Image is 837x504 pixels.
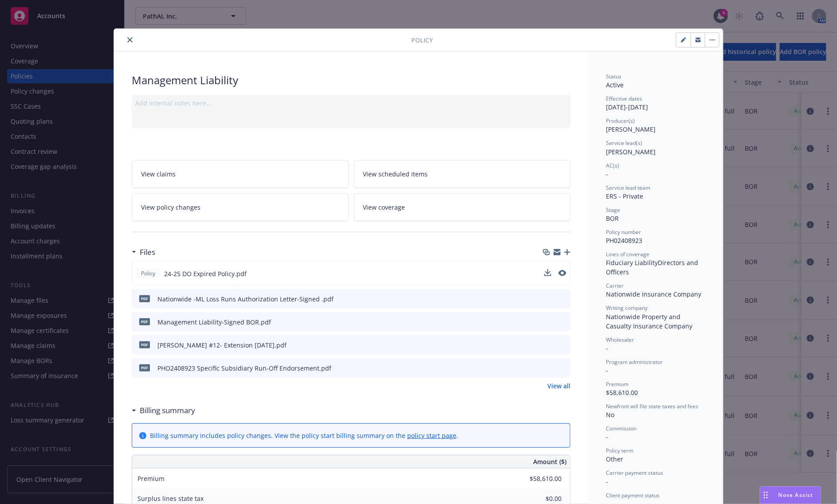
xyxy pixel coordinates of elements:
[140,246,155,258] h3: Files
[606,95,642,102] span: Effective dates
[533,457,566,466] span: Amount ($)
[606,81,624,89] span: Active
[157,317,271,327] div: Management Liability-Signed BOR.pdf
[606,304,648,312] span: Writing company
[139,318,150,325] span: pdf
[606,433,608,441] span: -
[157,363,331,373] div: PHO2408923 Specific Subsidiary Run-Off Endorsement.pdf
[606,313,692,330] span: Nationwide Property and Casualty Insurance Company
[559,340,567,350] button: preview file
[606,344,608,352] span: -
[606,455,623,463] span: Other
[559,317,567,327] button: preview file
[606,139,642,147] span: Service lead(s)
[606,184,650,191] span: Service lead team
[606,410,614,419] span: No
[606,228,641,236] span: Policy number
[545,317,552,327] button: download file
[558,269,566,278] button: preview file
[132,405,195,416] div: Billing summary
[141,169,176,179] span: View claims
[558,270,566,276] button: preview file
[547,381,570,391] a: View all
[545,294,552,304] button: download file
[407,431,456,440] a: policy start page
[164,269,247,278] span: 24-25 DO Expired Policy.pdf
[139,341,150,348] span: pdf
[363,203,405,212] span: View coverage
[606,290,701,298] span: Nationwide Insurance Company
[606,162,619,169] span: AC(s)
[135,98,567,108] div: Add internal notes here...
[606,388,638,397] span: $58,610.00
[606,402,698,410] span: Newfront will file state taxes and fees
[354,193,571,221] a: View coverage
[606,170,608,178] span: -
[606,214,619,223] span: BOR
[606,258,658,267] span: Fiduciary Liability
[132,160,349,188] a: View claims
[132,246,155,258] div: Files
[157,294,334,304] div: Nationwide -ML Loss Runs Authorization Letter-Signed .pdf
[139,295,150,302] span: pdf
[606,192,643,200] span: ERS - Private
[606,117,635,125] span: Producer(s)
[139,270,157,277] span: Policy
[606,336,634,344] span: Wholesaler
[138,474,165,483] span: Premium
[606,148,656,156] span: [PERSON_NAME]
[141,203,200,212] span: View policy changes
[606,206,620,214] span: Stage
[544,269,551,278] button: download file
[354,160,571,188] a: View scheduled items
[606,380,629,388] span: Premium
[150,431,458,440] div: Billing summary includes policy changes. View the policy start billing summary on the .
[606,125,656,133] span: [PERSON_NAME]
[606,250,649,258] span: Lines of coverage
[411,35,433,45] span: Policy
[132,193,349,221] a: View policy changes
[138,494,204,503] span: Surplus lines state tax
[132,73,570,88] div: Management Liability
[606,477,608,486] span: -
[606,492,660,499] span: Client payment status
[157,340,287,350] div: [PERSON_NAME] #12- Extension [DATE].pdf
[606,95,705,112] div: [DATE] - [DATE]
[140,405,195,416] h3: Billing summary
[606,469,663,477] span: Carrier payment status
[606,366,608,375] span: -
[606,282,624,289] span: Carrier
[760,487,771,504] div: Drag to move
[606,258,700,276] span: Directors and Officers
[606,73,621,80] span: Status
[606,236,642,245] span: PH02408923
[760,486,821,504] button: Nova Assist
[139,364,150,371] span: pdf
[606,425,637,432] span: Commission
[778,491,813,499] span: Nova Assist
[509,472,567,485] input: 0.00
[559,294,567,304] button: preview file
[545,363,552,373] button: download file
[545,340,552,350] button: download file
[559,363,567,373] button: preview file
[544,269,551,276] button: download file
[363,169,428,179] span: View scheduled items
[125,35,135,45] button: close
[606,358,663,366] span: Program administrator
[606,447,633,454] span: Policy term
